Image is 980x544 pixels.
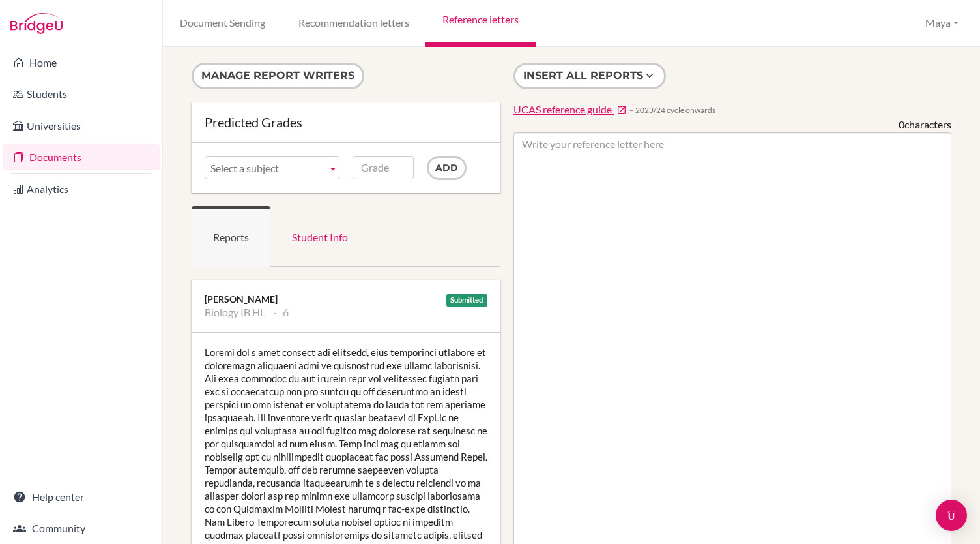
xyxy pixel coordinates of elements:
[192,63,364,89] button: Manage report writers
[446,294,488,307] div: Submitted
[3,484,160,510] a: Help center
[205,293,487,306] div: [PERSON_NAME]
[3,515,160,541] a: Community
[3,81,160,107] a: Students
[3,176,160,202] a: Analytics
[10,13,63,34] img: Bridge-U
[205,115,487,128] div: Predicted Grades
[3,50,160,76] a: Home
[192,206,270,267] a: Reports
[3,113,160,139] a: Universities
[427,156,467,180] input: Add
[629,104,715,115] span: − 2023/24 cycle onwards
[513,103,612,115] span: UCAS reference guide
[205,306,265,319] li: Biology IB HL
[899,118,904,130] span: 0
[3,144,160,170] a: Documents
[899,117,951,132] div: characters
[353,156,414,179] input: Grade
[274,306,289,319] li: 6
[936,500,967,531] div: Open Intercom Messenger
[210,157,322,180] span: Select a subject
[513,63,666,89] button: Insert all reports
[270,206,369,267] a: Student Info
[919,11,964,35] button: Maya
[513,102,627,117] a: UCAS reference guide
